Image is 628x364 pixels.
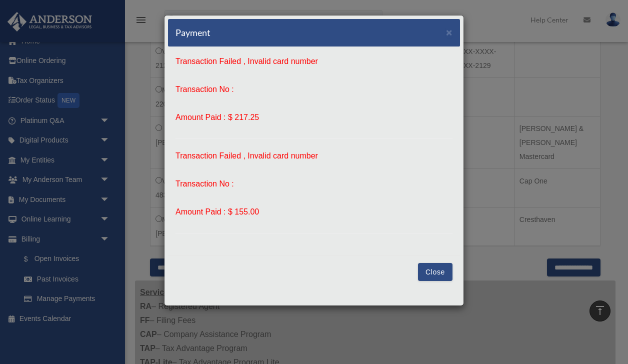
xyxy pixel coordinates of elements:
h5: Payment [175,26,210,39]
span: × [446,26,452,38]
button: Close [446,27,452,37]
p: Transaction Failed , Invalid card number [175,54,452,68]
p: Amount Paid : $ 217.25 [175,110,452,124]
button: Close [418,263,452,281]
p: Transaction No : [175,82,452,96]
p: Amount Paid : $ 155.00 [175,205,452,219]
p: Transaction No : [175,177,452,191]
p: Transaction Failed , Invalid card number [175,149,452,163]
